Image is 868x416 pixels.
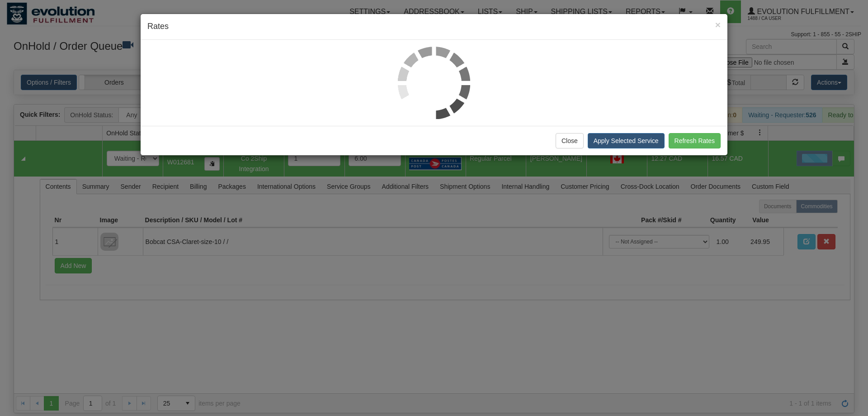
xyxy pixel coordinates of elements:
img: loader.gif [398,47,470,119]
button: Close [715,20,721,29]
span: × [715,19,721,30]
button: Refresh Rates [669,133,721,148]
h4: Rates [147,21,721,33]
button: Close [556,133,584,148]
button: Apply Selected Service [588,133,665,148]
